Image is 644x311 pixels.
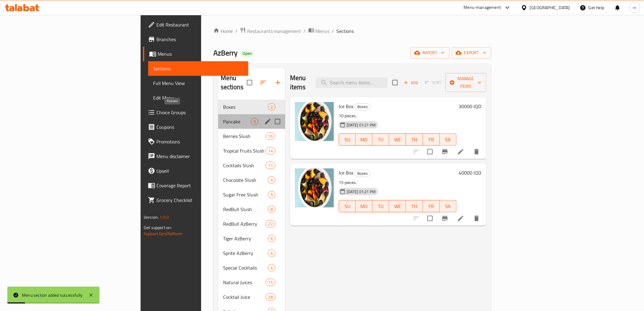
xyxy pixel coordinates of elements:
[266,133,275,139] span: 16
[406,133,423,146] button: TH
[218,100,285,114] div: Boxes2
[268,264,275,271] div: items
[344,189,378,195] span: [DATE] 01:21 PM
[156,36,243,43] span: Branches
[143,32,248,47] a: Branches
[143,134,248,149] a: Promotions
[442,202,454,211] span: SA
[457,215,464,222] a: Edit menu item
[355,103,370,111] div: Boxes
[308,27,330,35] a: Menus
[218,202,285,217] div: RedBull Slush8
[266,162,275,169] div: items
[440,133,457,146] button: SA
[143,105,248,120] a: Choice Groups
[392,202,404,211] span: WE
[266,279,275,286] div: items
[438,211,452,226] button: Branch-specific-item
[423,200,440,212] button: FR
[355,170,370,177] span: Boxes
[156,167,243,175] span: Upsell
[268,250,275,256] span: 6
[223,293,266,301] div: Cocktail Juice
[375,202,387,211] span: TU
[633,4,637,11] span: m
[401,78,421,87] span: Add item
[268,191,275,198] div: items
[452,47,491,58] button: export
[156,123,243,131] span: Coupons
[223,206,268,213] div: RedBull Slush
[337,27,354,35] span: Sections
[339,200,356,212] button: SU
[392,135,404,144] span: WE
[268,176,275,184] div: items
[440,200,457,212] button: SA
[218,158,285,173] div: Cocktails Slush11
[218,187,285,202] div: Sugar Free Slush9
[266,147,275,154] div: items
[143,193,248,207] a: Grocery Checklist
[411,47,450,58] button: import
[457,148,464,155] a: Edit menu item
[251,119,258,125] span: 0
[268,265,275,271] span: 4
[144,224,172,231] span: Get support on:
[223,279,266,286] span: Natural Juices
[218,129,285,143] div: Berries Slush16
[469,144,484,159] button: delete
[156,138,243,145] span: Promotions
[223,118,251,125] span: Pancake
[341,135,353,144] span: SU
[266,280,275,285] span: 15
[373,133,389,146] button: TU
[415,49,445,57] span: import
[223,235,268,242] span: Tiger AzBerry
[421,78,446,87] span: Select section first
[218,173,285,187] div: Chocolate Slush4
[143,47,248,61] a: Menus
[223,176,268,184] span: Chocolate Slush
[223,103,268,111] div: Boxes
[268,177,275,183] span: 4
[425,202,437,211] span: FR
[156,21,243,28] span: Edit Restaurant
[446,73,486,92] button: Manage items
[143,120,248,134] a: Coupons
[218,231,285,246] div: Tiger AzBerry6
[148,90,248,105] a: Edit Menu
[403,79,419,86] span: Add
[408,135,420,144] span: TH
[223,147,266,154] span: Tropical Fruits Slush
[223,162,266,169] span: Cocktails Slush
[459,168,481,177] h6: 40000 IQD
[268,249,275,257] div: items
[469,211,484,226] button: delete
[339,102,353,111] span: Ice Box
[316,77,387,88] input: search
[266,294,275,300] span: 28
[344,122,378,128] span: [DATE] 01:21 PM
[295,168,334,207] img: Ice Box
[266,163,275,168] span: 11
[223,264,268,271] span: Special Cocktails
[268,103,275,111] div: items
[153,65,243,72] span: Sections
[223,220,266,228] span: RedBull AzBerry
[223,249,268,257] div: Sprite AzBerry
[247,27,301,35] span: Restaurants management
[22,292,82,299] div: Menu section added successfully
[408,202,420,211] span: TH
[423,133,440,146] button: FR
[218,217,285,231] div: RedBull AzBerry22
[143,149,248,164] a: Menu disclaimer
[148,76,248,90] a: Full Menu View
[339,168,353,177] span: Ice Box
[143,178,248,193] a: Coverage Report
[339,133,356,146] button: SU
[143,164,248,178] a: Upsell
